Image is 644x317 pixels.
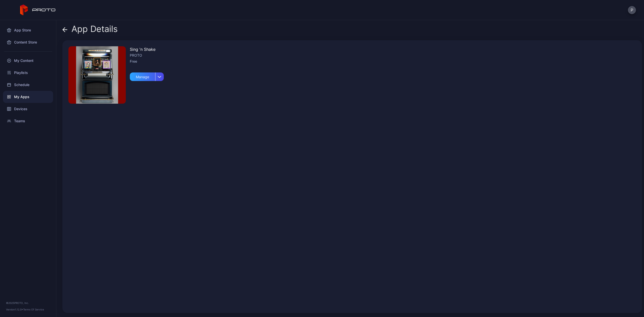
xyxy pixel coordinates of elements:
[130,72,155,81] div: Manage
[23,308,44,311] a: Terms Of Service
[62,24,118,36] div: App Details
[130,46,164,52] div: Sing 'n Shake
[628,6,636,14] button: P
[3,55,53,67] a: My Content
[3,24,53,36] a: App Store
[6,301,50,305] div: © 2025 PROTO, Inc.
[130,58,164,64] div: Free
[3,91,53,103] a: My Apps
[3,103,53,115] a: Devices
[6,308,23,311] span: Version 1.12.0 •
[130,52,164,58] div: PROTO
[3,115,53,127] a: Teams
[3,36,53,48] a: Content Store
[3,79,53,91] a: Schedule
[130,70,164,81] button: Manage
[3,67,53,79] a: Playlists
